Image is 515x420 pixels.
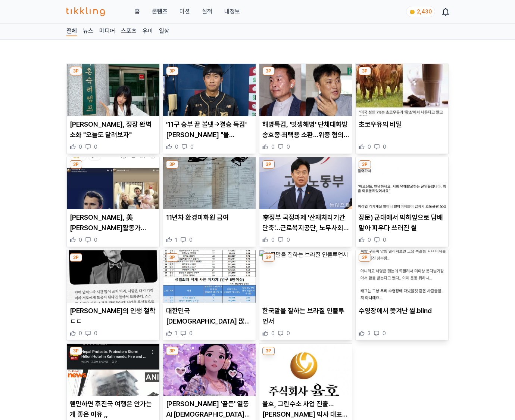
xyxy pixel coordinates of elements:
[189,330,193,337] span: 0
[163,64,256,154] div: 3P '11구 승부 끝 볼넷→결승 득점' KT 유준규 "물 요청? 단지 목 말랐어요" '11구 승부 끝 볼넷→결승 득점' [PERSON_NAME] "물 [PERSON_NAME...
[166,399,253,420] p: [PERSON_NAME] '골든' 열풍 AI [DEMOGRAPHIC_DATA]음악으로 이어간다…하이붓다뮤직 퇴마송 ‘금강심’ 주목
[359,306,445,316] p: 수영장에서 쫒겨난 썰.blind
[70,212,156,233] p: [PERSON_NAME], 美 [PERSON_NAME]활동가 [PERSON_NAME] 추모글 올렸다 삭제
[143,27,153,36] a: 유머
[175,330,177,337] span: 1
[70,67,82,75] div: 3P
[355,157,449,247] div: 3P 장문) 군대에서 박하잎으로 담배말아 피우다 쓰러진 썰 장문) 군대에서 박하잎으로 담배말아 피우다 쓰러진 썰 0 0
[259,64,352,154] div: 3P 해병특검, '멋쟁해병' 단체대화방 송호종·최택용 소환…위증 혐의 조사 해병특검, '멋쟁해병' 단체대화방 송호종·최택용 소환…위증 혐의 조사 0 0
[359,160,371,169] div: 3P
[163,250,256,303] img: 대한민국 성범죄자 많이 사는 동네 ,,
[224,7,240,16] a: 내정보
[383,330,386,337] span: 0
[166,160,178,169] div: 3P
[166,119,253,140] p: '11구 승부 끝 볼넷→결승 득점' [PERSON_NAME] "물 [PERSON_NAME]? 단지 목 말랐어요"
[121,27,137,36] a: 스포츠
[355,250,449,340] div: 3P 수영장에서 쫒겨난 썰.blind 수영장에서 쫒겨난 썰.blind 3 0
[417,9,432,15] span: 2,430
[135,7,140,16] a: 홈
[383,236,386,244] span: 0
[259,157,352,210] img: 李정부 국정과제 '산재처리기간 단축'…근로복지공단, 노무사회와 추진한다
[163,157,256,247] div: 3P 11년차 환경미화원 급여 11년차 환경미화원 급여 1 0
[271,143,275,151] span: 0
[262,160,275,169] div: 3P
[406,6,434,17] a: coin 2,430
[259,344,352,396] img: 율호, 그린수소 사업 진출…이상천 박사 대표 선임
[70,399,156,420] p: 웬만하면 후진국 여행은 안가는게 좋은 이유 ,,
[79,143,82,151] span: 0
[259,157,352,247] div: 3P 李정부 국정과제 '산재처리기간 단축'…근로복지공단, 노무사회와 추진한다 李정부 국정과제 '산재처리기간 단축'…근로복지공단, 노무사회와 추진한다 0 0
[94,143,97,151] span: 0
[262,119,349,140] p: 해병특검, '멋쟁해병' 단체대화방 송호종·최택용 소환…위증 혐의 조사
[67,157,159,210] img: 최시원, 美 우익활동가 찰리 커크 추모글 올렸다 삭제
[163,64,256,116] img: '11구 승부 끝 볼넷→결승 득점' KT 유준규 "물 요청? 단지 목 말랐어요"
[383,143,386,151] span: 0
[262,253,275,262] div: 3P
[202,7,212,16] a: 실적
[180,7,190,16] button: 미션
[70,119,156,140] p: [PERSON_NAME], 정장 완벽 소화 "오늘도 달려보자"
[359,67,371,75] div: 3P
[152,7,168,16] a: 콘텐츠
[368,330,371,337] span: 3
[94,236,97,244] span: 0
[70,306,156,327] p: [PERSON_NAME]의 인생 철학 ㄷㄷ
[166,306,253,327] p: 대한민국 [DEMOGRAPHIC_DATA] 많이 사는 동네 ,,
[175,143,178,151] span: 0
[166,67,178,75] div: 3P
[368,236,371,244] span: 0
[259,64,352,116] img: 해병특검, '멋쟁해병' 단체대화방 송호종·최택용 소환…위증 혐의 조사
[79,236,82,244] span: 0
[359,119,445,130] p: 초코우유의 비밀
[79,330,82,337] span: 0
[99,27,115,36] a: 미디어
[94,330,97,337] span: 0
[259,250,352,303] img: 한국말을 잘하는 브라질 인플루언서
[259,250,352,340] div: 3P 한국말을 잘하는 브라질 인플루언서 한국말을 잘하는 브라질 인플루언서 0 0
[163,344,256,396] img: 케데헌 '골든' 열풍 AI 불교음악으로 이어간다…하이붓다뮤직 퇴마송 ‘금강심’ 주목
[262,67,275,75] div: 3P
[262,399,349,420] p: 율호, 그린수소 사업 진출…[PERSON_NAME] 박사 대표 선임
[67,344,159,396] img: 웬만하면 후진국 여행은 안가는게 좋은 이유 ,,
[355,64,449,154] div: 3P 초코우유의 비밀 초코우유의 비밀 0 0
[262,306,349,327] p: 한국말을 잘하는 브라질 인플루언서
[175,236,177,244] span: 1
[409,9,415,15] img: coin
[70,160,82,169] div: 3P
[70,347,82,355] div: 3P
[271,330,275,337] span: 0
[83,27,93,36] a: 뉴스
[359,253,371,262] div: 3P
[67,250,159,303] img: 박진영의 인생 철학 ㄷㄷ
[368,143,371,151] span: 0
[70,253,82,262] div: 3P
[159,27,169,36] a: 일상
[287,236,290,244] span: 0
[163,157,256,210] img: 11년차 환경미화원 급여
[359,212,445,233] p: 장문) 군대에서 박하잎으로 담배말아 피우다 쓰러진 썰
[262,347,275,355] div: 3P
[166,212,253,223] p: 11년차 환경미화원 급여
[189,236,193,244] span: 0
[66,64,160,154] div: 3P 박하선, 정장 완벽 소화 "오늘도 달려보자" [PERSON_NAME], 정장 완벽 소화 "오늘도 달려보자" 0 0
[66,157,160,247] div: 3P 최시원, 美 우익활동가 찰리 커크 추모글 올렸다 삭제 [PERSON_NAME], 美 [PERSON_NAME]활동가 [PERSON_NAME] 추모글 올렸다 삭제 0 0
[287,330,290,337] span: 0
[356,157,448,210] img: 장문) 군대에서 박하잎으로 담배말아 피우다 쓰러진 썰
[166,253,178,262] div: 3P
[66,27,77,36] a: 전체
[271,236,275,244] span: 0
[67,64,159,116] img: 박하선, 정장 완벽 소화 "오늘도 달려보자"
[190,143,194,151] span: 0
[287,143,290,151] span: 0
[166,347,178,355] div: 3P
[356,250,448,303] img: 수영장에서 쫒겨난 썰.blind
[262,212,349,233] p: 李정부 국정과제 '산재처리기간 단축'…근로복지공단, 노무사회와 추진한다
[163,250,256,340] div: 3P 대한민국 성범죄자 많이 사는 동네 ,, 대한민국 [DEMOGRAPHIC_DATA] 많이 사는 동네 ,, 1 0
[356,64,448,116] img: 초코우유의 비밀
[66,7,105,16] img: 티끌링
[66,250,160,340] div: 3P 박진영의 인생 철학 ㄷㄷ [PERSON_NAME]의 인생 철학 ㄷㄷ 0 0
